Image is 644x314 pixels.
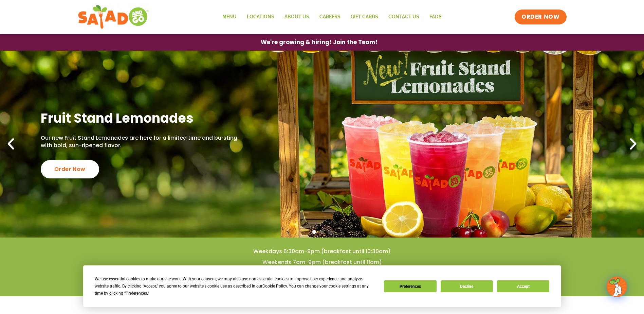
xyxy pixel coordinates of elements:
a: FAQs [424,9,447,25]
button: Decline [441,280,493,292]
img: wpChatIcon [607,277,626,296]
button: Accept [497,280,549,292]
p: Our new Fruit Stand Lemonades are here for a limited time and bursting with bold, sun-ripened fla... [41,134,240,150]
a: ORDER NOW [515,10,566,24]
span: Go to slide 1 [312,230,316,234]
span: Cookie Policy [262,284,287,289]
div: Previous slide [3,137,18,152]
h4: Weekends 7am-9pm (breakfast until 11am) [14,259,630,266]
span: Preferences [126,291,147,296]
span: We're growing & hiring! Join the Team! [261,39,378,45]
a: Locations [242,9,279,25]
div: Next slide [626,137,641,152]
h2: Fruit Stand Lemonades [41,110,240,126]
button: Preferences [384,280,436,292]
img: new-SAG-logo-768×292 [78,3,149,31]
a: About Us [279,9,314,25]
h4: Weekdays 6:30am-9pm (breakfast until 10:30am) [14,248,630,255]
span: ORDER NOW [521,13,559,21]
span: Go to slide 3 [328,230,332,234]
span: Go to slide 2 [320,230,324,234]
a: Menu [217,9,242,25]
div: Order Now [41,160,99,178]
a: GIFT CARDS [346,9,383,25]
a: We're growing & hiring! Join the Team! [251,34,388,50]
div: Cookie Consent Prompt [83,265,561,307]
nav: Menu [217,9,447,25]
a: Careers [314,9,346,25]
div: We use essential cookies to make our site work. With your consent, we may also use non-essential ... [95,276,376,297]
a: Contact Us [383,9,424,25]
